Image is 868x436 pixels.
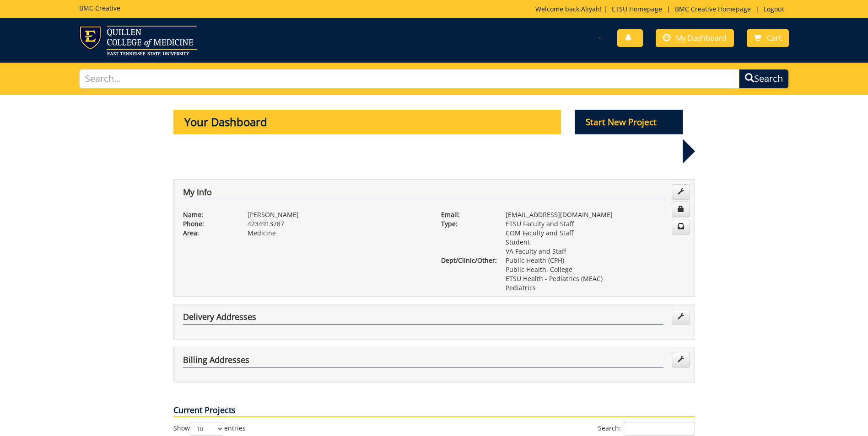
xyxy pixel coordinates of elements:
a: Change Communication Preferences [672,219,690,234]
img: ETSU logo [79,26,197,55]
a: Change Password [672,202,690,217]
p: Pediatrics [506,283,685,292]
p: ETSU Health - Pediatrics (MEAC) [506,274,685,283]
a: Edit Info [672,184,690,200]
a: ETSU Homepage [607,5,667,13]
a: Edit Addresses [672,352,690,367]
p: Area: [183,229,234,238]
p: Welcome back, ! | | | [535,5,789,14]
p: [PERSON_NAME] [248,210,427,219]
p: [EMAIL_ADDRESS][DOMAIN_NAME] [506,210,685,219]
input: Search: [624,422,695,436]
p: Public Health (CPH) [506,256,685,265]
p: Public Health, College [506,265,685,274]
p: VA Faculty and Staff [506,247,685,256]
h4: Billing Addresses [183,356,663,367]
p: COM Faculty and Staff [506,229,685,238]
a: Cart [747,29,789,47]
a: Aliyah [581,5,600,13]
span: Cart [767,33,782,43]
p: Current Projects [173,404,695,417]
p: Name: [183,210,234,219]
p: Student [506,238,685,247]
p: Type: [441,219,492,229]
label: Search: [598,422,695,436]
span: My Dashboard [676,33,727,43]
p: Start New Project [575,110,683,134]
label: Show entries [173,422,246,436]
select: Showentries [190,422,224,436]
p: 4234913787 [248,219,427,229]
a: BMC Creative Homepage [670,5,755,13]
p: ETSU Faculty and Staff [506,219,685,229]
input: Search... [79,69,739,89]
p: Email: [441,210,492,219]
p: Phone: [183,219,234,229]
p: Medicine [248,229,427,238]
h4: Delivery Addresses [183,313,663,324]
p: Dept/Clinic/Other: [441,256,492,265]
h5: BMC Creative [79,5,120,11]
a: Start New Project [575,118,683,127]
p: Your Dashboard [173,110,561,134]
a: My Dashboard [656,29,734,47]
a: Edit Addresses [672,309,690,324]
button: Search [739,69,789,89]
h4: My Info [183,188,663,200]
a: Logout [759,5,789,13]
